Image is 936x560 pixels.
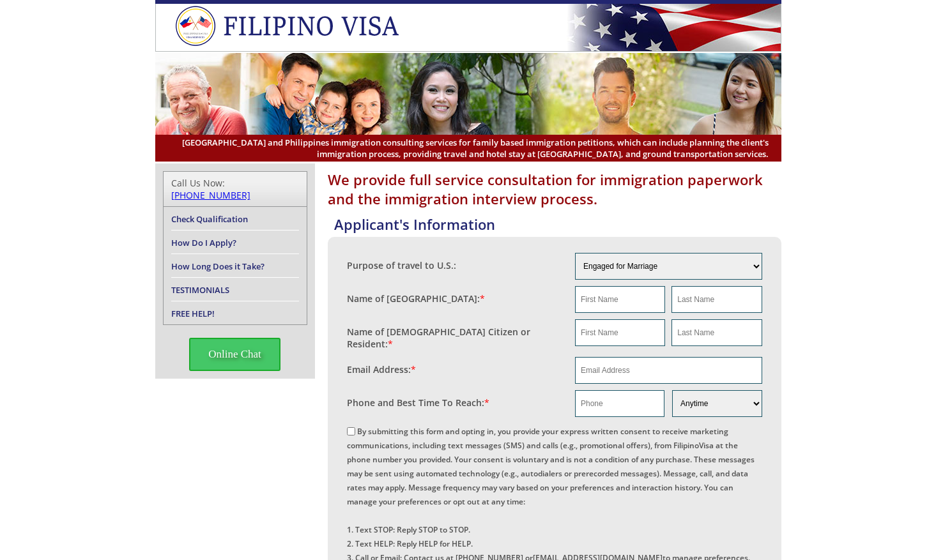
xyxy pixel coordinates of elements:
label: Name of [DEMOGRAPHIC_DATA] Citizen or Resident: [347,326,563,350]
input: Last Name [671,319,762,346]
div: Call Us Now: [171,177,299,201]
a: How Long Does it Take? [171,261,265,272]
span: [GEOGRAPHIC_DATA] and Philippines immigration consulting services for family based immigration pe... [168,137,769,160]
h4: Applicant's Information [334,215,781,234]
input: Phone [575,390,664,417]
span: Online Chat [189,338,280,371]
input: First Name [575,319,665,346]
input: First Name [575,286,665,313]
label: Phone and Best Time To Reach: [347,397,489,409]
input: Last Name [671,286,762,313]
a: TESTIMONIALS [171,284,229,296]
a: How Do I Apply? [171,237,236,248]
h1: We provide full service consultation for immigration paperwork and the immigration interview proc... [328,170,781,208]
label: Email Address: [347,363,416,375]
label: Purpose of travel to U.S.: [347,259,456,271]
select: Phone and Best Reach Time are required. [672,390,762,417]
a: [PHONE_NUMBER] [171,189,250,201]
input: Email Address [575,357,762,384]
label: Name of [GEOGRAPHIC_DATA]: [347,292,485,305]
input: By submitting this form and opting in, you provide your express written consent to receive market... [347,427,355,435]
a: FREE HELP! [171,308,215,319]
a: Check Qualification [171,213,248,225]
